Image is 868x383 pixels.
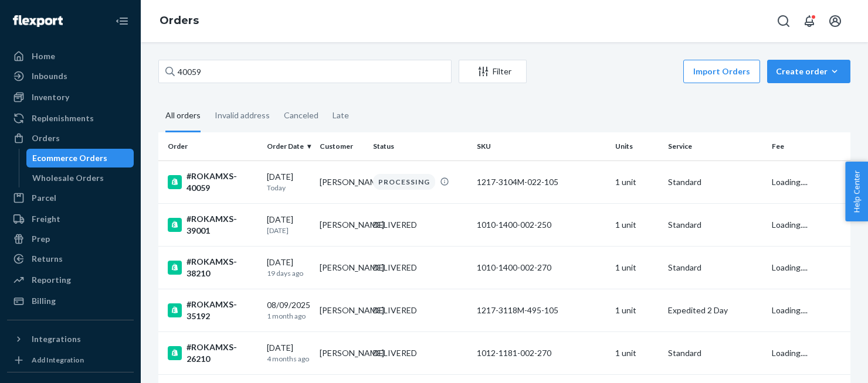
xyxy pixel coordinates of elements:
th: Order [158,132,262,160]
p: Standard [668,347,762,359]
div: #ROKAMXS-39001 [168,213,257,237]
a: Wholesale Orders [26,169,134,187]
p: Standard [668,262,762,273]
p: [DATE] [267,225,310,235]
a: Reporting [7,271,134,289]
div: Freight [32,213,60,225]
div: #ROKAMXS-35192 [168,299,257,322]
div: DELIVERED [373,305,417,316]
div: #ROKAMXS-38210 [168,256,257,279]
th: Units [611,132,663,160]
td: Loading.... [767,246,850,289]
p: Today [267,183,310,193]
button: Create order [767,60,850,83]
td: 1 unit [611,331,663,374]
th: Status [368,132,472,160]
td: 1 unit [611,289,663,331]
td: Loading.... [767,289,850,331]
span: Support [22,8,64,19]
div: [DATE] [267,257,310,278]
div: Invalid address [215,100,270,131]
button: Open Search Box [772,9,795,33]
div: #ROKAMXS-40059 [168,170,257,194]
div: Returns [32,253,63,265]
th: Fee [767,132,850,160]
div: Create order [776,66,842,77]
div: DELIVERED [373,347,417,359]
a: Freight [7,210,134,228]
div: Billing [32,295,56,307]
div: [DATE] [267,342,310,364]
div: Parcel [32,192,56,204]
img: Flexport logo [13,15,63,27]
div: Ecommerce Orders [32,152,107,164]
div: Late [333,100,349,131]
div: [DATE] [267,171,310,193]
td: 1 unit [611,246,663,289]
p: 19 days ago [267,268,310,278]
button: Integrations [7,330,134,348]
td: [PERSON_NAME] [315,160,368,203]
p: 4 months ago [267,354,310,364]
a: Orders [160,14,199,27]
div: [DATE] [267,214,310,235]
a: Inventory [7,88,134,107]
p: 1 month ago [267,311,310,321]
a: Add Integration [7,353,134,367]
div: Filter [459,66,526,77]
div: Prep [32,233,50,245]
div: Canceled [284,100,318,131]
td: Loading.... [767,331,850,374]
a: Ecommerce Orders [26,149,134,167]
div: 08/09/2025 [267,299,310,321]
div: All orders [165,100,201,132]
div: Customer [320,141,363,151]
a: Replenishments [7,109,134,128]
th: SKU [472,132,611,160]
div: Orders [32,132,60,144]
div: PROCESSING [373,174,435,190]
td: [PERSON_NAME] [315,289,368,331]
button: Open notifications [798,9,821,33]
td: Loading.... [767,160,850,203]
div: Wholesale Orders [32,172,104,184]
a: Returns [7,249,134,268]
th: Service [663,132,767,160]
div: Inventory [32,91,69,103]
p: Standard [668,176,762,188]
div: 1012-1181-002-270 [477,347,606,359]
div: Add Integration [32,355,84,365]
div: 1010-1400-002-250 [477,219,606,231]
div: 1217-3118M-495-105 [477,305,606,316]
td: [PERSON_NAME] [315,331,368,374]
a: Inbounds [7,67,134,86]
button: Filter [459,60,527,83]
ol: breadcrumbs [150,4,208,38]
a: Orders [7,129,134,148]
td: 1 unit [611,160,663,203]
a: Billing [7,292,134,310]
a: Home [7,47,134,66]
p: Standard [668,219,762,231]
button: Open account menu [823,9,847,33]
a: Parcel [7,189,134,207]
div: 1010-1400-002-270 [477,262,606,273]
div: Integrations [32,333,81,345]
button: Import Orders [683,60,760,83]
td: [PERSON_NAME] [315,246,368,289]
div: Replenishments [32,112,94,124]
a: Prep [7,230,134,248]
div: #ROKAMXS-26210 [168,341,257,365]
div: Inbounds [32,70,67,82]
div: Reporting [32,274,71,286]
input: Search orders [158,60,452,83]
td: [PERSON_NAME] [315,203,368,246]
button: Help Center [845,162,868,221]
div: 1217-3104M-022-105 [477,176,606,188]
p: Expedited 2 Day [668,305,762,316]
th: Order Date [262,132,315,160]
td: Loading.... [767,203,850,246]
button: Close Navigation [110,9,134,33]
div: DELIVERED [373,262,417,273]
